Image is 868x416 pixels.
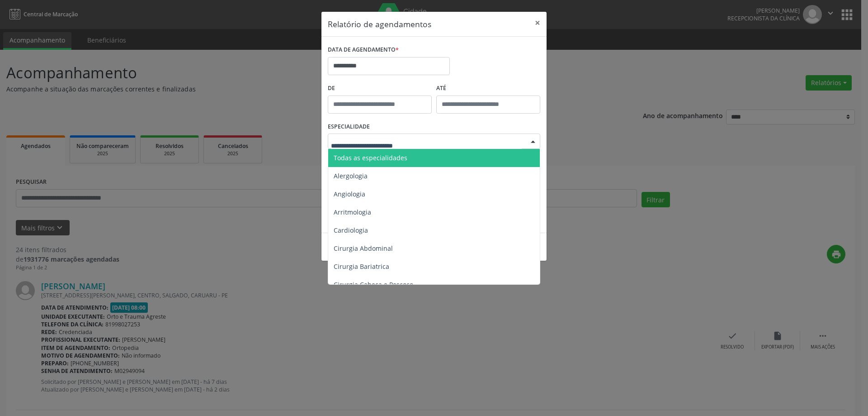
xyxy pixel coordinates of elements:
span: Cirurgia Cabeça e Pescoço [334,280,413,289]
label: ATÉ [436,81,540,96]
label: De [328,81,432,96]
button: Close [528,12,547,34]
label: DATA DE AGENDAMENTO [328,43,399,57]
span: Alergologia [334,172,368,180]
span: Todas as especialidades [334,153,407,162]
span: Cirurgia Bariatrica [334,262,389,271]
span: Cirurgia Abdominal [334,244,393,253]
label: ESPECIALIDADE [328,120,370,134]
span: Cardiologia [334,226,368,234]
span: Arritmologia [334,208,371,216]
h5: Relatório de agendamentos [328,18,431,30]
span: Angiologia [334,190,365,198]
